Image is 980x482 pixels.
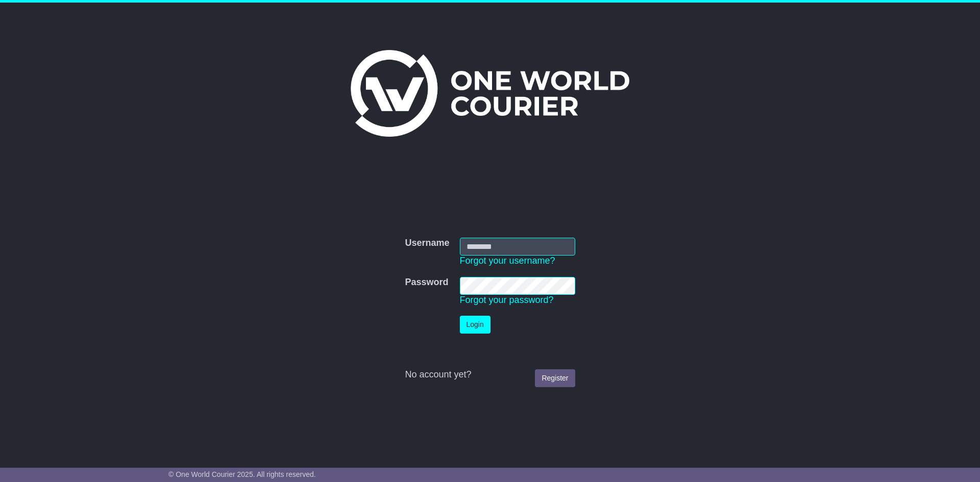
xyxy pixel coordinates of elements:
div: No account yet? [405,369,575,380]
a: Register [535,369,575,387]
label: Password [405,277,448,288]
button: Login [460,316,491,334]
label: Username [405,238,449,249]
img: One World [351,50,629,137]
a: Forgot your username? [460,256,555,266]
a: Forgot your password? [460,295,554,305]
span: © One World Courier 2025. All rights reserved. [168,470,316,478]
